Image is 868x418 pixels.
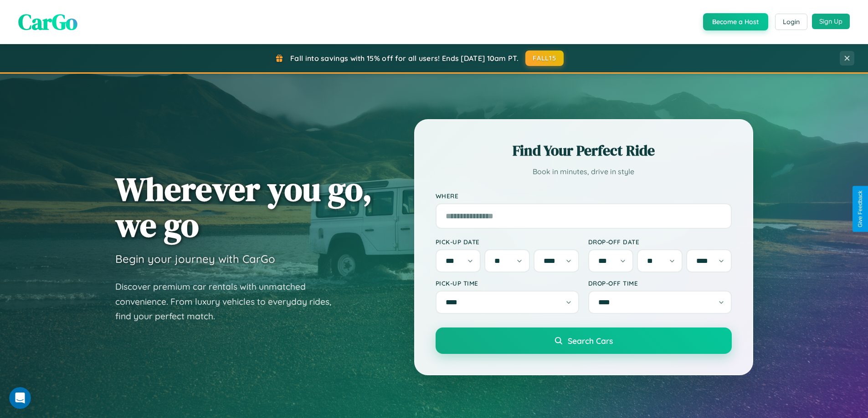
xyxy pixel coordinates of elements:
span: Search Cars [568,336,613,346]
h1: Wherever you go, we go [115,171,372,243]
button: FALL15 [525,50,564,66]
h3: Begin your journey with CarGo [115,252,275,266]
label: Pick-up Time [436,279,579,287]
label: Pick-up Date [436,238,579,246]
label: Drop-off Date [588,238,732,246]
span: Fall into savings with 15% off for all users! Ends [DATE] 10am PT. [290,54,519,63]
h2: Find Your Perfect Ride [436,141,732,161]
p: Discover premium car rentals with unmatched convenience. From luxury vehicles to everyday rides, ... [115,279,343,324]
label: Drop-off Time [588,279,732,287]
button: Login [775,14,807,30]
p: Book in minutes, drive in style [436,165,732,178]
button: Sign Up [812,14,850,29]
iframe: Intercom live chat [9,387,31,409]
button: Become a Host [703,13,768,30]
span: CarGo [18,7,77,37]
button: Search Cars [436,327,732,354]
div: Give Feedback [857,191,863,227]
label: Where [436,192,732,200]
